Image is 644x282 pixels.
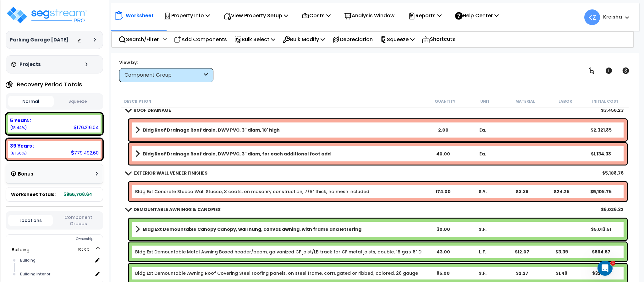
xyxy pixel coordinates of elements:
[55,96,101,107] button: Squeeze
[480,99,490,104] small: Unit
[582,249,621,255] div: $664.67
[118,35,159,44] p: Search/Filter
[164,11,210,20] p: Property Info
[19,235,103,243] div: Ownership
[135,126,423,134] a: Assembly Title
[582,188,621,195] div: $5,108.76
[143,127,280,133] b: Bldg Roof Drainage Roof drain, DWV PVC, 3" diam, 10' high
[435,99,455,104] small: Quantity
[19,257,93,264] div: Building
[503,188,542,195] div: $3.36
[463,151,502,157] div: Ea.
[603,14,622,20] b: Kreisha
[582,226,621,232] div: $5,013.51
[134,107,171,113] b: ROOF DRAINAGE
[424,151,463,157] div: 40.00
[19,61,41,68] h3: Projects
[592,99,619,104] small: Initial Cost
[17,81,82,88] h4: Recovery Period Totals
[10,117,31,124] b: 5 Years :
[223,11,288,20] p: View Property Setup
[10,125,27,130] small: 18.43825959342588%
[515,99,535,104] small: Material
[463,127,502,133] div: Ea.
[542,188,581,195] div: $24.26
[582,151,621,157] div: $1,134.38
[8,215,53,226] button: Locations
[124,99,151,104] small: Description
[10,150,27,156] small: 81.56174040657412%
[126,11,154,20] p: Worksheet
[135,270,418,276] a: Individual Item
[234,35,275,44] p: Bulk Select
[463,226,502,232] div: S.F.
[74,124,99,131] div: 176,216.04
[143,226,361,232] b: Bldg Ext Demountable Canopy Canopy, wall hung, canvas awning, with frame and lettering
[6,6,87,24] img: logo_pro_r.png
[601,206,624,213] div: $6,026.32
[329,32,376,47] div: Depreciation
[135,225,423,234] a: Assembly Title
[559,99,572,104] small: Labor
[12,247,30,253] a: Building 100.0%
[11,191,56,198] span: Worksheet Totals:
[582,127,621,133] div: $2,321.85
[64,191,92,198] b: 955,708.64
[610,261,615,266] span: 1
[56,214,101,227] button: Component Groups
[601,107,624,113] div: $3,456.23
[463,270,502,276] div: S.F.
[408,11,442,20] p: Reports
[135,249,421,255] a: Individual Item
[455,11,499,20] p: Help Center
[422,35,455,44] p: Shortcuts
[332,35,373,44] p: Depreciation
[424,226,463,232] div: 30.00
[135,149,423,158] a: Assembly Title
[170,32,230,47] div: Add Components
[19,270,93,278] div: Building Interior
[124,72,202,79] div: Component Group
[10,37,68,43] h3: Parking Garage [DATE]
[424,188,463,195] div: 174.00
[503,270,542,276] div: $2.27
[424,127,463,133] div: 2.00
[603,170,624,176] div: $5,108.76
[71,149,99,156] div: 779,492.60
[135,188,369,195] a: Individual Item
[283,35,325,44] p: Bulk Modify
[463,249,502,255] div: L.F.
[78,246,95,253] span: 100.0%
[344,11,394,20] p: Analysis Window
[380,35,415,44] p: Squeeze
[503,249,542,255] div: $12.07
[302,11,331,20] p: Costs
[134,206,221,213] b: DEMOUNTABLE AWNINGS & CANOPIES
[584,9,600,25] span: KZ
[8,96,54,107] button: Normal
[542,270,581,276] div: $1.49
[463,188,502,195] div: S.Y.
[542,249,581,255] div: $3.39
[418,32,459,47] div: Shortcuts
[174,35,227,44] p: Add Components
[597,261,613,276] iframe: Intercom live chat
[119,59,213,66] div: View by:
[18,171,33,177] h3: Bonus
[134,170,207,176] b: EXTERIOR WALL VENEER FINISHES
[582,270,621,276] div: $320.14
[424,270,463,276] div: 85.00
[10,143,34,149] b: 39 Years :
[143,151,331,157] b: Bldg Roof Drainage Roof drain, DWV PVC, 3" diam, for each additional foot add
[424,249,463,255] div: 43.00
